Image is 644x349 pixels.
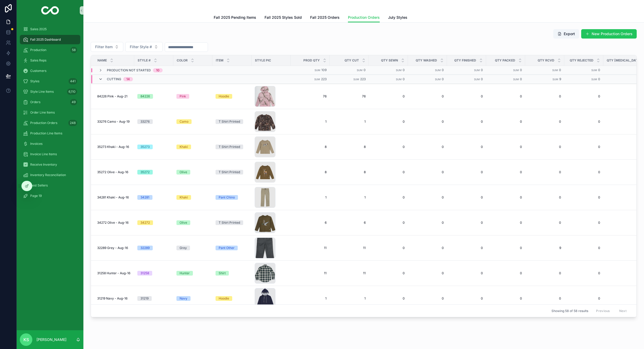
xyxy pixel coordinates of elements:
a: T Shirt Printed [216,145,248,149]
div: 441 [69,78,77,84]
a: Camo [176,119,209,124]
div: 35273 [140,145,150,149]
div: scrollable content [17,21,83,207]
a: Pink [176,94,209,99]
a: Hoodie [216,296,248,301]
a: 0 [450,170,483,174]
a: 6 [333,221,366,225]
span: 0 [489,296,522,301]
a: 0 [411,94,444,98]
span: 33276 Camo - Aug-19 [97,120,130,124]
a: 0 [489,221,522,225]
span: Production not Started [107,68,151,72]
span: 0 [411,170,444,174]
div: 49 [70,99,77,105]
button: New Production Orders [581,29,637,39]
a: Styles441 [20,77,80,86]
span: 8 [333,170,366,174]
a: 8 [294,145,327,149]
a: 32289 [137,246,170,250]
a: Production Orders [348,13,380,23]
a: 0 [528,145,561,149]
span: 0 [450,246,483,250]
span: 1 [333,195,366,200]
span: 0 [372,145,405,149]
a: 32289 Grey - Aug-16 [97,246,131,250]
span: Receive Inventory [30,163,57,167]
div: 32289 [140,246,150,250]
a: Olive [176,220,209,225]
span: 0 [372,221,405,225]
a: Production Line Items [20,129,80,138]
span: Invoice Line Items [30,152,57,156]
a: 0 [567,170,600,174]
span: 76 [333,94,366,98]
span: 0 [528,94,561,98]
a: 0 [567,246,600,250]
div: Shirt [219,271,226,276]
a: Page 19 [20,191,80,201]
span: 1 [294,195,327,200]
span: 6 [294,221,327,225]
a: 0 [567,120,600,124]
a: Style Line Items6,110 [20,87,80,96]
div: 34281 [140,195,149,200]
span: Production Orders [30,121,57,125]
a: Inventory Reconciliation [20,170,80,180]
a: Grey [176,246,209,250]
a: 0 [489,94,522,98]
span: 0 [450,221,483,225]
a: 84226 Pink - Aug-21 [97,94,131,98]
span: 31219 Navy - Aug-16 [97,296,127,301]
span: 0 [411,145,444,149]
span: Production Orders [348,15,380,20]
a: 31219 [137,296,170,301]
a: 0 [567,221,600,225]
span: 32289 Grey - Aug-16 [97,246,128,250]
span: 0 [567,195,600,200]
span: Style # [138,58,151,63]
span: Invoices [30,142,42,146]
a: 1 [333,120,366,124]
div: Hunter [180,271,190,276]
span: Item [216,58,223,63]
div: 31258 [140,271,149,276]
a: 76 [294,94,327,98]
span: Production Line Items [30,131,62,135]
div: 84226 [140,94,150,99]
a: 0 [489,246,522,250]
a: Receive Inventory [20,160,80,169]
a: 0 [450,145,483,149]
a: Navy [176,296,209,301]
div: 33276 [140,119,150,124]
a: 0 [372,296,405,301]
a: 0 [567,145,600,149]
a: 35273 [137,145,170,149]
div: Khaki [180,145,188,149]
span: Name [97,58,107,63]
a: 0 [528,296,561,301]
span: Style Pic [255,58,271,63]
span: Style Line Items [30,90,54,94]
a: 0 [528,271,561,275]
a: 0 [450,296,483,301]
span: 34281 Khaki - Aug-16 [97,195,129,200]
a: T Shirt Printed [216,170,248,174]
span: 0 [489,145,522,149]
a: 0 [372,170,405,174]
span: Color [177,58,188,63]
span: 0 [450,271,483,275]
span: 0 [528,221,561,225]
a: 0 [489,195,522,200]
a: 0 [528,195,561,200]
